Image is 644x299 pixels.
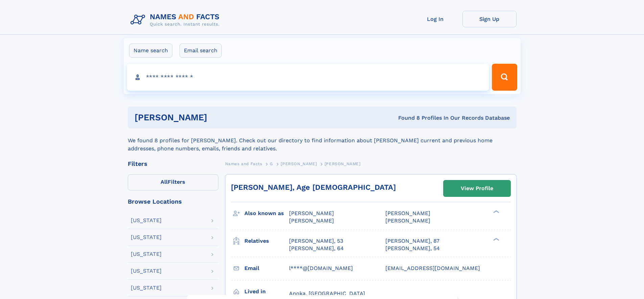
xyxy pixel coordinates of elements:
[135,113,303,122] h1: [PERSON_NAME]
[289,237,343,245] a: [PERSON_NAME], 53
[128,174,218,190] label: Filters
[289,290,365,297] span: Anoka, [GEOGRAPHIC_DATA]
[325,161,361,166] span: [PERSON_NAME]
[385,217,430,224] span: [PERSON_NAME]
[385,210,430,216] span: [PERSON_NAME]
[385,265,480,271] span: [EMAIL_ADDRESS][DOMAIN_NAME]
[131,285,162,291] div: [US_STATE]
[131,235,162,240] div: [US_STATE]
[444,180,510,197] a: View Profile
[244,263,289,274] h3: Email
[128,128,517,153] div: We found 8 profiles for [PERSON_NAME]. Check out our directory to find information about [PERSON_...
[462,11,517,27] a: Sign Up
[385,245,440,252] a: [PERSON_NAME], 54
[270,161,273,166] span: G
[128,199,218,205] div: Browse Locations
[244,235,289,247] h3: Relatives
[289,217,334,224] span: [PERSON_NAME]
[128,161,218,167] div: Filters
[492,210,500,214] div: ❯
[289,210,334,216] span: [PERSON_NAME]
[492,64,517,91] button: Search Button
[244,208,289,219] h3: Also known as
[244,286,289,297] h3: Lived in
[128,11,225,29] img: Logo Names and Facts
[408,11,462,27] a: Log In
[231,183,396,191] a: [PERSON_NAME], Age [DEMOGRAPHIC_DATA]
[129,43,172,58] label: Name search
[180,43,222,58] label: Email search
[131,218,162,223] div: [US_STATE]
[289,245,344,252] a: [PERSON_NAME], 64
[127,64,489,91] input: search input
[225,159,262,168] a: Names and Facts
[461,181,493,196] div: View Profile
[270,159,273,168] a: G
[281,159,317,168] a: [PERSON_NAME]
[161,179,168,185] span: All
[385,237,439,245] a: [PERSON_NAME], 87
[303,114,510,122] div: Found 8 Profiles In Our Records Database
[492,237,500,241] div: ❯
[131,268,162,274] div: [US_STATE]
[131,251,162,257] div: [US_STATE]
[281,161,317,166] span: [PERSON_NAME]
